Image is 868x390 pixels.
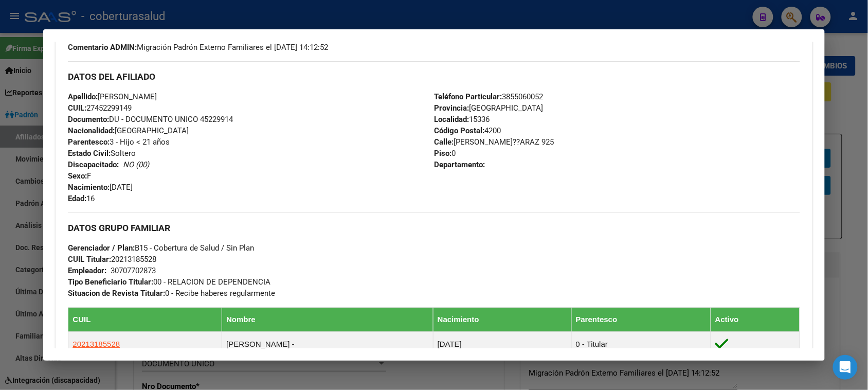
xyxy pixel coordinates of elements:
span: 16 [68,194,95,203]
span: B15 - Cobertura de Salud / Sin Plan [68,243,254,253]
i: NO (00) [123,160,149,169]
span: [PERSON_NAME]??ARAZ 925 [434,137,554,147]
strong: Parentesco: [68,137,110,147]
span: [GEOGRAPHIC_DATA] [68,126,189,135]
span: [DATE] [68,183,133,192]
div: Open Intercom Messenger [833,355,858,380]
span: 3 - Hijo < 21 años [68,137,170,147]
strong: Provincia: [434,103,469,113]
span: 0 - Recibe haberes regularmente [68,289,275,298]
strong: Apellido: [68,92,98,101]
td: [PERSON_NAME] - [222,332,433,357]
strong: Edad: [68,194,86,203]
span: [GEOGRAPHIC_DATA] [434,103,543,113]
th: Parentesco [571,308,711,332]
span: Migración Padrón Externo Familiares el [DATE] 14:12:52 [68,42,328,53]
strong: Gerenciador / Plan: [68,243,135,253]
strong: Localidad: [434,115,469,124]
th: Nombre [222,308,433,332]
span: 4200 [434,126,501,135]
strong: Sexo: [68,171,87,181]
span: Soltero [68,149,136,158]
th: CUIL [68,308,222,332]
span: 0 [434,149,456,158]
strong: Departamento: [434,160,485,169]
span: F [68,171,91,181]
span: 20213185528 [68,255,156,264]
th: Nacimiento [433,308,571,332]
strong: Nacimiento: [68,183,110,192]
strong: Tipo Beneficiario Titular: [68,277,153,287]
td: [DATE] [433,332,571,357]
strong: Piso: [434,149,451,158]
strong: Comentario ADMIN: [68,43,137,52]
strong: Estado Civil: [68,149,111,158]
span: [PERSON_NAME] [68,92,157,101]
strong: CUIL: [68,103,86,113]
div: 30707702873 [111,265,156,276]
strong: Empleador: [68,266,106,275]
span: 15336 [434,115,490,124]
strong: Discapacitado: [68,160,119,169]
span: 27452299149 [68,103,132,113]
strong: Teléfono Particular: [434,92,502,101]
td: 0 - Titular [571,332,711,357]
strong: Código Postal: [434,126,484,135]
h3: DATOS DEL AFILIADO [68,71,800,82]
strong: Documento: [68,115,109,124]
h3: DATOS GRUPO FAMILIAR [68,222,800,234]
th: Activo [711,308,800,332]
span: 00 - RELACION DE DEPENDENCIA [68,277,270,287]
strong: Nacionalidad: [68,126,115,135]
strong: Situacion de Revista Titular: [68,289,165,298]
span: DU - DOCUMENTO UNICO 45229914 [68,115,233,124]
span: 20213185528 [73,340,120,348]
span: 3855060052 [434,92,543,101]
strong: Calle: [434,137,454,147]
strong: CUIL Titular: [68,255,111,264]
